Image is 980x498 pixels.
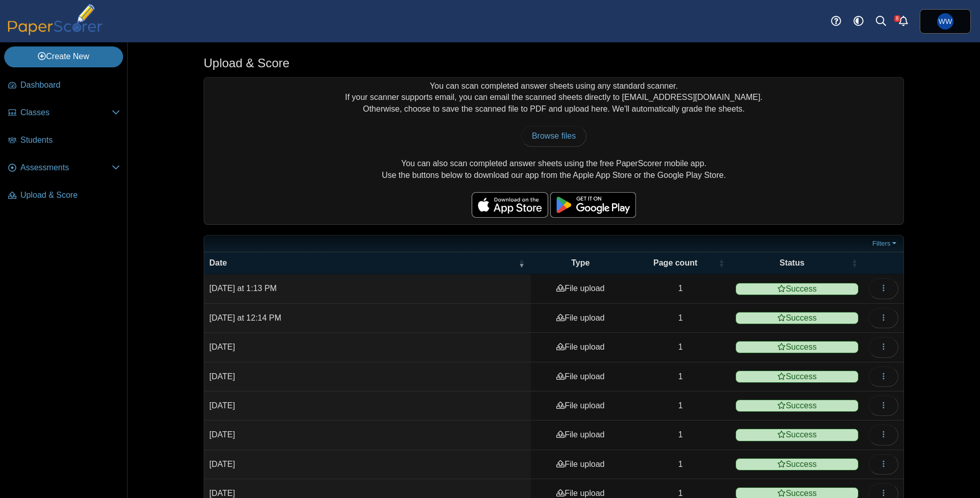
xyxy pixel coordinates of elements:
[630,362,730,391] td: 1
[892,10,915,33] a: Alerts
[209,372,235,381] time: Aug 28, 2025 at 6:39 PM
[870,239,901,249] a: Filters
[630,421,730,450] td: 1
[209,313,281,322] time: Sep 5, 2025 at 12:14 PM
[630,450,730,479] td: 1
[4,184,124,208] a: Upload & Score
[20,162,112,173] span: Assessments
[653,258,697,267] span: Page count
[736,283,859,295] span: Success
[736,458,859,470] span: Success
[630,333,730,362] td: 1
[736,400,859,412] span: Success
[209,401,235,410] time: Aug 28, 2025 at 6:14 PM
[204,55,289,72] h1: Upload & Score
[209,343,235,351] time: Aug 28, 2025 at 8:58 PM
[736,312,859,324] span: Success
[532,132,576,140] span: Browse files
[531,450,630,479] td: File upload
[531,333,630,362] td: File upload
[630,274,730,303] td: 1
[718,252,724,274] span: Page count : Activate to sort
[531,274,630,303] td: File upload
[851,252,857,274] span: Status : Activate to sort
[519,252,525,274] span: Date : Activate to remove sorting
[4,128,124,153] a: Students
[939,18,952,25] span: William Whitney
[209,258,227,267] span: Date
[209,284,277,293] time: Sep 5, 2025 at 1:13 PM
[4,101,124,125] a: Classes
[4,73,124,98] a: Dashboard
[736,341,859,353] span: Success
[531,391,630,421] td: File upload
[204,77,903,224] div: You can scan completed answer sheets using any standard scanner. If your scanner supports email, ...
[209,430,235,439] time: Aug 28, 2025 at 5:59 PM
[472,192,548,218] img: apple-store-badge.svg
[630,391,730,421] td: 1
[209,460,235,468] time: Aug 12, 2025 at 7:11 PM
[20,80,120,91] span: Dashboard
[630,304,730,333] td: 1
[20,135,120,146] span: Students
[20,190,120,201] span: Upload & Score
[531,304,630,333] td: File upload
[20,107,112,118] span: Classes
[531,362,630,391] td: File upload
[736,371,859,383] span: Success
[4,46,123,67] a: Create New
[531,421,630,450] td: File upload
[571,258,590,267] span: Type
[920,9,971,34] a: William Whitney
[209,489,235,497] time: Aug 12, 2025 at 6:55 PM
[4,28,106,37] a: PaperScorer
[550,192,636,218] img: google-play-badge.png
[4,156,124,180] a: Assessments
[521,126,586,146] a: Browse files
[4,4,106,35] img: PaperScorer
[779,258,804,267] span: Status
[937,13,953,30] span: William Whitney
[736,429,859,441] span: Success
